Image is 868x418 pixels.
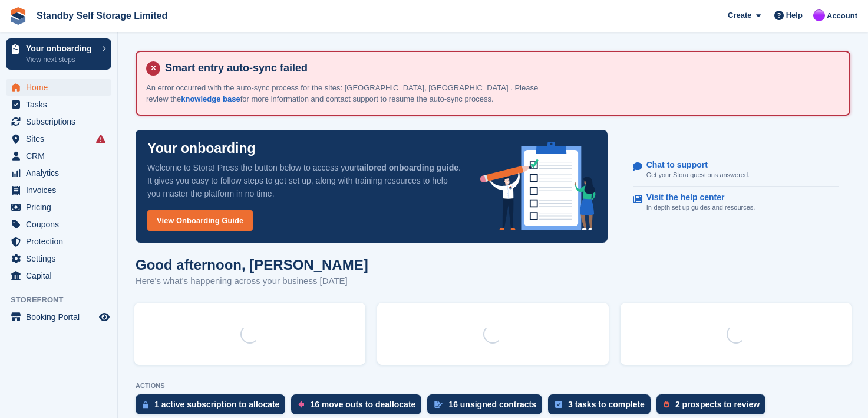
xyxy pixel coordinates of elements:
[813,9,825,21] img: Sue Ford
[568,400,645,409] div: 3 tasks to complete
[555,401,562,408] img: task-75834270c22a3079a89374b754ae025e5fb1db73e45f91037f5363f120a921f8.svg
[480,142,596,230] img: onboarding-info-6c161a55d2c0e0a8cae90662b2fe09162a5109e8cc188191df67fb4f79e88e88.svg
[6,309,111,325] a: menu
[6,267,111,284] a: menu
[646,192,746,203] p: Visit the help center
[26,309,97,325] span: Booking Portal
[147,210,253,231] a: View Onboarding Guide
[786,9,803,21] span: Help
[6,79,111,96] a: menu
[664,401,669,408] img: prospect-51fa495bee0391a8d652442698ab0144808aea92771e9ea1ae160a38d050c398.svg
[26,165,97,181] span: Analytics
[96,134,105,143] i: Smart entry sync failures have occurred
[675,400,760,409] div: 2 prospects to review
[26,44,96,53] p: Your onboarding
[6,96,111,113] a: menu
[181,94,240,103] a: knowledge base
[160,61,840,75] h4: Smart entry auto-sync failed
[147,142,256,155] p: Your onboarding
[97,310,111,324] a: Preview store
[146,82,559,105] p: An error occurred with the auto-sync process for the sites: [GEOGRAPHIC_DATA], [GEOGRAPHIC_DATA] ...
[6,199,111,215] a: menu
[26,148,97,164] span: CRM
[26,113,97,130] span: Subscriptions
[26,233,97,250] span: Protection
[633,187,839,218] a: Visit the help center In-depth set up guides and resources.
[6,148,111,164] a: menu
[9,7,27,25] img: stora-icon-8386f47178a22dfd0bd8f6a31ec36ba5ce8667c1dd55bd0f319d3a0aa187defe.svg
[6,130,111,147] a: menu
[728,9,751,21] span: Create
[6,233,111,250] a: menu
[136,382,850,390] p: ACTIONS
[26,96,97,113] span: Tasks
[136,275,368,288] p: Here's what's happening across your business [DATE]
[6,165,111,181] a: menu
[26,216,97,233] span: Coupons
[26,199,97,215] span: Pricing
[357,163,458,172] strong: tailored onboarding guide
[6,250,111,267] a: menu
[26,250,97,267] span: Settings
[26,182,97,198] span: Invoices
[6,113,111,130] a: menu
[448,400,536,409] div: 16 unsigned contracts
[646,160,740,170] p: Chat to support
[26,130,97,147] span: Sites
[26,267,97,284] span: Capital
[434,401,443,408] img: contract_signature_icon-13c848040528278c33f63329250d36e43548de30e8caae1d1a13099fd9432cc5.svg
[32,6,172,25] a: Standby Self Storage Limited
[633,154,839,187] a: Chat to support Get your Stora questions answered.
[6,182,111,198] a: menu
[6,38,111,70] a: Your onboarding View next steps
[646,203,755,213] p: In-depth set up guides and resources.
[154,400,279,409] div: 1 active subscription to allocate
[11,294,117,306] span: Storefront
[136,257,368,273] h1: Good afternoon, [PERSON_NAME]
[6,216,111,233] a: menu
[646,170,750,180] p: Get your Stora questions answered.
[143,401,148,409] img: active_subscription_to_allocate_icon-d502201f5373d7db506a760aba3b589e785aa758c864c3986d89f69b8ff3...
[26,54,96,65] p: View next steps
[147,161,461,200] p: Welcome to Stora! Press the button below to access your . It gives you easy to follow steps to ge...
[26,79,97,96] span: Home
[310,400,415,409] div: 16 move outs to deallocate
[827,10,857,22] span: Account
[298,401,304,408] img: move_outs_to_deallocate_icon-f764333ba52eb49d3ac5e1228854f67142a1ed5810a6f6cc68b1a99e826820c5.svg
